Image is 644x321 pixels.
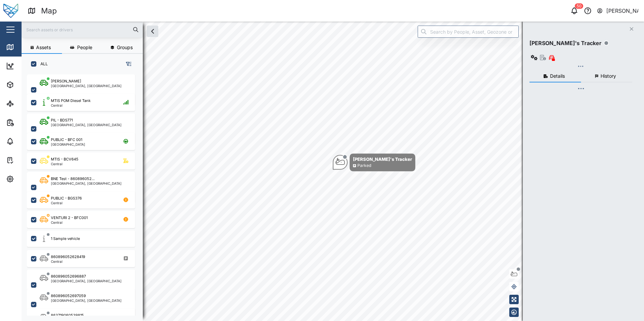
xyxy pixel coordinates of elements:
[51,143,85,146] div: [GEOGRAPHIC_DATA]
[51,84,122,87] div: [GEOGRAPHIC_DATA], [GEOGRAPHIC_DATA]
[18,175,41,183] div: Settings
[77,45,92,50] span: People
[51,201,82,205] div: Central
[36,61,48,67] label: ALL
[51,104,91,107] div: Central
[18,119,40,126] div: Reports
[51,254,85,260] div: 860896052628419
[36,45,51,50] span: Assets
[26,25,139,35] input: Search assets or drivers
[117,45,133,50] span: Groups
[51,162,78,166] div: Central
[51,221,88,224] div: Central
[51,236,80,242] div: 1 Sample vehicle
[22,22,644,321] canvas: Map
[51,182,122,185] div: [GEOGRAPHIC_DATA], [GEOGRAPHIC_DATA]
[51,279,122,283] div: [GEOGRAPHIC_DATA], [GEOGRAPHIC_DATA]
[18,100,34,107] div: Sites
[51,215,88,221] div: VENTURI 2 - BFC001
[51,156,78,162] div: MTIS - BCV645
[418,26,519,38] input: Search by People, Asset, Geozone or Place
[51,137,82,143] div: PUBLIC - BFC 001
[18,138,38,145] div: Alarms
[27,72,142,316] div: grid
[51,313,84,318] div: 863719060539815
[357,163,371,169] div: Parked
[601,74,616,78] span: History
[51,98,91,104] div: MTIS POM Diesel Tank
[51,117,73,123] div: PIL - BDS771
[333,153,415,171] div: Map marker
[51,123,122,127] div: [GEOGRAPHIC_DATA], [GEOGRAPHIC_DATA]
[51,274,86,279] div: 860896052696887
[575,3,583,9] div: 50
[606,7,639,15] div: [PERSON_NAME]
[18,43,33,51] div: Map
[51,260,85,263] div: Central
[18,81,38,88] div: Assets
[51,176,95,182] div: BNE Test - 860896052...
[51,78,81,84] div: [PERSON_NAME]
[18,62,48,70] div: Dashboard
[41,5,57,17] div: Map
[18,156,36,164] div: Tasks
[51,293,86,299] div: 860896052697059
[597,6,639,15] button: [PERSON_NAME]
[51,195,82,201] div: PUBLIC - BGS376
[529,39,602,47] div: [PERSON_NAME]'s Tracker
[3,3,18,18] img: Main Logo
[550,74,565,78] span: Details
[353,156,412,163] div: [PERSON_NAME]'s Tracker
[51,299,122,302] div: [GEOGRAPHIC_DATA], [GEOGRAPHIC_DATA]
